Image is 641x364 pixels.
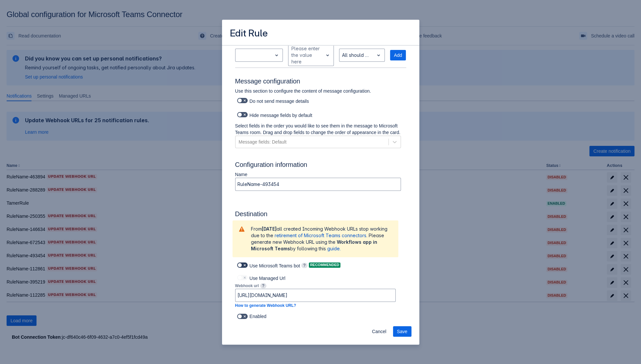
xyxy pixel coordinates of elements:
input: Please enter the webhook url here [235,289,395,301]
button: Cancel [368,326,390,337]
div: Use Managed Url [235,273,396,282]
a: retirement of Microsoft Teams connectors [273,233,366,238]
span: Save [397,326,407,337]
h3: Configuration information [235,161,406,171]
span: Webhook url [235,284,259,288]
h3: Destination [235,210,401,220]
p: Use this section to configure the content of message configuration. [235,88,401,94]
span: Cancel [372,326,386,337]
span: ? [301,263,308,268]
h3: Message configuration [235,77,406,88]
span: Add [394,50,402,60]
span: From all created Incoming Webhook URLs stop working due to the . Please generate new Webhook URL ... [251,226,387,251]
h3: Edit Rule [230,28,268,40]
span: [DATE] [262,226,277,232]
span: open [324,51,332,59]
span: open [273,51,281,59]
span: Recommended [309,263,341,267]
a: guide. [327,246,341,251]
div: Message fields: Default [239,139,287,145]
a: How to generate Webhook URL? [235,303,296,308]
div: Use Microsoft Teams bot [235,261,300,270]
button: Add [390,50,406,60]
button: Save [393,326,411,337]
span: warning [238,225,246,233]
a: ? [260,283,266,288]
input: Please enter the name of the rule here [235,178,401,190]
div: Do not send message details [235,96,401,105]
div: Enabled [235,312,406,321]
p: Name [235,171,401,178]
p: Select fields in the order you would like to see them in the message to Microsoft Teams room. Dra... [235,123,401,136]
div: Hide message fields by default [235,110,401,119]
span: open [375,51,382,59]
